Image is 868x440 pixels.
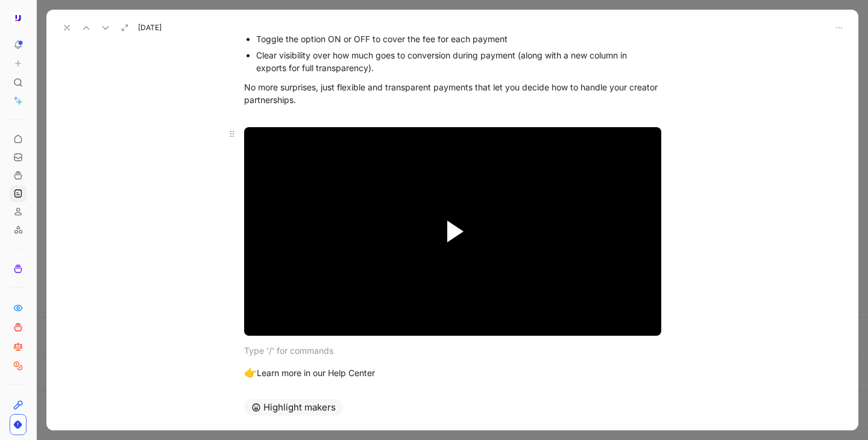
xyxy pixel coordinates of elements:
button: Upfluence [10,10,27,27]
img: Upfluence [12,12,24,24]
span: [DATE] [138,23,162,33]
div: Video Player [244,127,661,336]
div: Toggle the option ON or OFF to cover the fee for each payment [256,33,661,45]
div: Learn more in our Help Center [244,365,661,381]
span: 👉 [244,366,257,379]
div: Clear visibility over how much goes to conversion during payment (along with a new column in expo... [256,49,661,74]
div: No more surprises, just flexible and transparent payments that let you decide how to handle your ... [244,81,661,119]
button: Highlight makers [244,399,343,416]
button: Play Video [426,204,480,259]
